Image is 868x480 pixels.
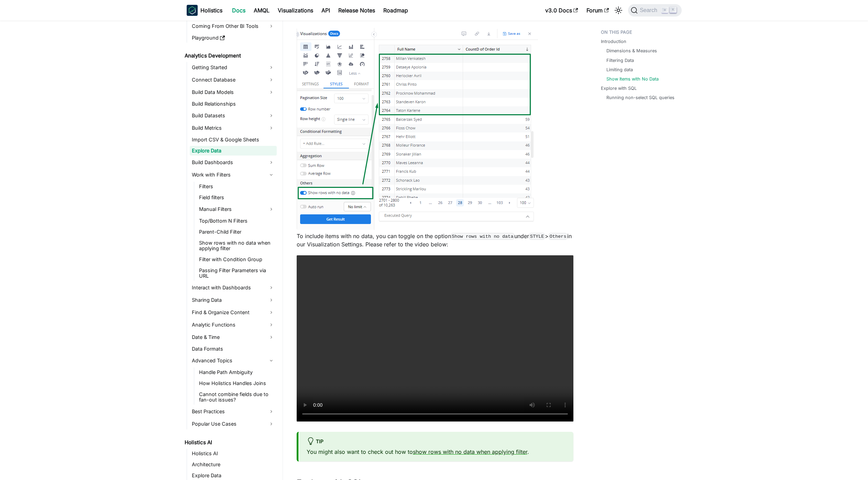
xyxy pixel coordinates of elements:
img: Holistics [187,5,198,16]
a: Docs [228,5,250,16]
nav: Docs sidebar [180,21,283,480]
a: Running non-select SQL queries [606,94,674,101]
a: Data Formats [190,344,277,354]
span: Search [638,7,661,13]
a: AMQL [250,5,274,16]
a: Cannot combine fields due to fan-out issues? [197,390,277,405]
button: Switch between dark and light mode (currently light mode) [613,5,624,16]
code: STYLE [529,233,545,240]
video: Your browser does not support embedding video, but you can . [297,255,573,422]
a: Advanced Topics [190,355,277,366]
a: Forum [582,5,613,16]
a: Show Items with No Data [606,76,659,82]
a: Explore Data [190,146,277,156]
a: Show rows with no data when applying filter [197,238,277,253]
a: v3.0 Docs [541,5,582,16]
a: show rows with no data when applying filter [413,448,527,455]
b: Holistics [200,6,222,14]
a: Handle Path Ambiguity [197,367,277,377]
a: Build Metrics [190,122,277,134]
a: Holistics AI [183,438,277,447]
a: Analytics Development [183,51,277,61]
a: Build Data Models [190,87,277,98]
a: Getting Started [190,62,277,73]
a: API [317,5,334,16]
code: Show rows with no data [451,233,515,240]
p: You might also want to check out how to . [307,448,565,456]
a: Manual Filters [197,204,277,215]
img: Show Items With No Data [297,28,538,230]
a: Connect Database [190,74,277,85]
a: Dimensions & Measures [606,47,657,54]
a: Interact with Dashboards [190,282,277,293]
a: Build Relationships [190,99,277,109]
a: Best Practices [190,406,277,417]
a: Introduction [601,38,626,45]
a: Field filters [197,193,277,202]
a: Playground [190,33,277,43]
a: Date & Time [190,332,277,343]
a: Architecture [190,460,277,469]
a: Filters [197,182,277,191]
a: Work with Filters [190,169,277,180]
a: Parent-Child Filter [197,227,277,237]
a: Release Notes [334,5,379,16]
button: Search (Command+K) [628,4,681,17]
a: Filter with Condition Group [197,255,277,264]
div: tip [307,437,565,446]
a: How Holistics Handles Joins [197,378,277,388]
a: HolisticsHolistics [187,5,222,16]
a: Explore with SQL [601,85,637,92]
a: Limiting data [606,66,633,73]
a: Top/Bottom N Filters [197,216,277,226]
a: Analytic Functions [190,319,277,330]
a: Filtering Data [606,57,634,64]
kbd: ⌘ [661,7,668,13]
a: Build Datasets [190,110,277,121]
a: Coming From Other BI Tools [190,21,277,32]
a: Find & Organize Content [190,307,277,318]
code: Others [549,233,567,240]
a: Import CSV & Google Sheets [190,135,277,145]
kbd: K [670,7,677,13]
a: Holistics AI [190,449,277,458]
p: To include items with no data, you can toggle on the option under > in our Visualization Settings... [297,232,573,248]
a: Sharing Data [190,295,277,306]
a: Popular Use Cases [190,418,277,429]
a: Roadmap [379,5,412,16]
a: Build Dashboards [190,157,277,168]
a: Passing Filter Parameters via URL [197,266,277,281]
a: Visualizations [274,5,317,16]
